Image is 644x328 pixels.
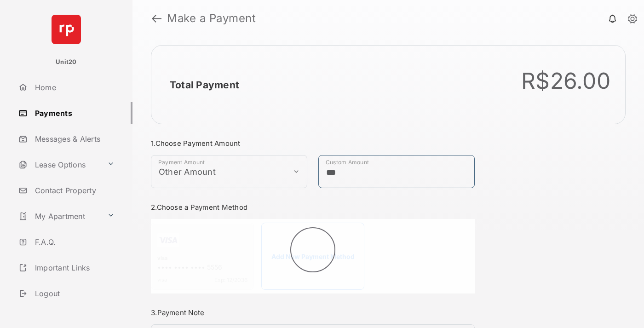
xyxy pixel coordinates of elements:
p: Unit20 [56,58,77,67]
a: Logout [15,282,132,305]
h3: 3. Payment Note [151,308,475,317]
a: Lease Options [15,154,103,176]
h2: Total Payment [170,79,239,91]
a: Important Links [15,257,118,279]
a: Home [15,76,132,98]
a: My Apartment [15,205,103,227]
img: svg+xml;base64,PHN2ZyB4bWxucz0iaHR0cDovL3d3dy53My5vcmcvMjAwMC9zdmciIHdpZHRoPSI2NCIgaGVpZ2h0PSI2NC... [52,15,81,44]
strong: Make a Payment [167,13,256,24]
h3: 2. Choose a Payment Method [151,203,475,212]
a: Contact Property [15,179,132,201]
h3: 1. Choose Payment Amount [151,139,475,148]
a: Payments [15,102,132,124]
a: F.A.Q. [15,231,132,253]
a: Messages & Alerts [15,128,132,150]
div: R$26.00 [521,68,610,94]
